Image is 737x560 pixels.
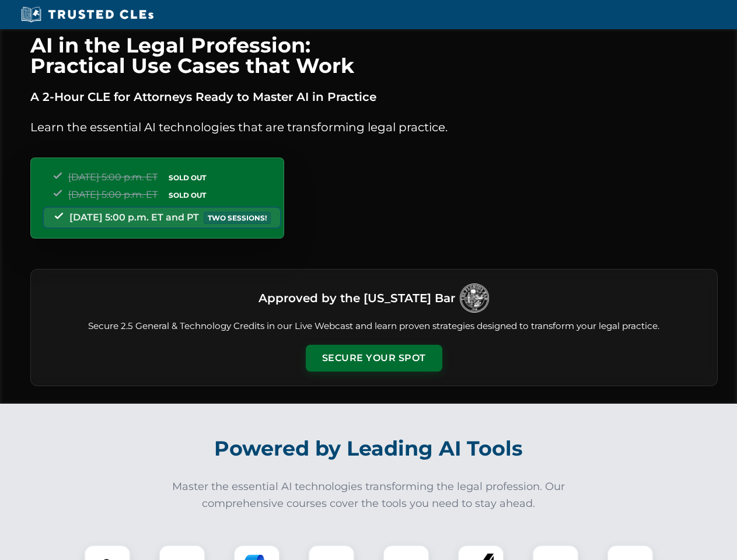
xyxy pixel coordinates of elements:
img: Logo [460,283,489,313]
span: [DATE] 5:00 p.m. ET [68,189,158,200]
span: [DATE] 5:00 p.m. ET [68,171,158,183]
p: Secure 2.5 General & Technology Credits in our Live Webcast and learn proven strategies designed ... [45,320,703,333]
span: SOLD OUT [165,171,210,184]
p: A 2-Hour CLE for Attorneys Ready to Master AI in Practice [30,87,718,106]
p: Master the essential AI technologies transforming the legal profession. Our comprehensive courses... [165,478,573,512]
img: Trusted CLEs [18,6,157,23]
h2: Powered by Leading AI Tools [46,428,692,469]
h1: AI in the Legal Profession: Practical Use Cases that Work [30,35,718,76]
span: SOLD OUT [165,189,210,201]
p: Learn the essential AI technologies that are transforming legal practice. [30,118,718,136]
h3: Approved by the [US_STATE] Bar [259,288,455,309]
button: Secure Your Spot [306,345,442,372]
